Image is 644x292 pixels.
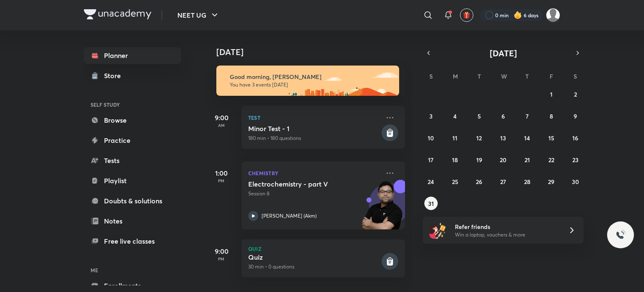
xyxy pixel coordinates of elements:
[490,47,517,59] span: [DATE]
[520,131,534,145] button: August 14, 2025
[84,132,181,149] a: Practice
[569,175,582,188] button: August 30, 2025
[496,175,510,188] button: August 27, 2025
[424,197,438,210] button: August 31, 2025
[569,153,582,166] button: August 23, 2025
[496,109,510,123] button: August 6, 2025
[448,109,462,123] button: August 4, 2025
[230,82,392,88] p: You have 3 events [DATE]
[476,156,482,164] abbr: August 19, 2025
[429,222,446,239] img: referral
[460,8,473,22] button: avatar
[84,152,181,169] a: Tests
[448,153,462,166] button: August 18, 2025
[572,178,579,186] abbr: August 30, 2025
[216,66,399,96] img: morning
[524,134,530,142] abbr: August 14, 2025
[84,263,181,277] h6: ME
[84,67,181,84] a: Store
[248,190,380,197] p: Session 8
[455,231,558,239] p: Win a laptop, vouchers & more
[172,7,225,24] button: NEET UG
[248,246,398,251] p: Quiz
[574,90,577,98] abbr: August 2, 2025
[478,72,481,80] abbr: Tuesday
[548,178,554,186] abbr: August 29, 2025
[574,72,577,80] abbr: Saturday
[424,109,438,123] button: August 3, 2025
[84,9,151,19] img: Company Logo
[476,178,482,186] abbr: August 26, 2025
[452,178,458,186] abbr: August 25, 2025
[550,90,553,98] abbr: August 1, 2025
[501,72,507,80] abbr: Wednesday
[548,156,554,164] abbr: August 22, 2025
[615,230,626,240] img: ttu
[84,97,181,112] h6: SELF STUDY
[546,8,560,22] img: surabhi
[428,156,434,164] abbr: August 17, 2025
[496,131,510,145] button: August 13, 2025
[550,112,553,120] abbr: August 8, 2025
[574,112,577,120] abbr: August 9, 2025
[248,180,353,188] h5: Electrochemistry - part V
[545,175,558,188] button: August 29, 2025
[526,112,529,120] abbr: August 7, 2025
[548,134,554,142] abbr: August 15, 2025
[248,168,380,178] p: Chemistry
[84,47,181,64] a: Planner
[572,134,578,142] abbr: August 16, 2025
[453,112,457,120] abbr: August 4, 2025
[569,87,582,101] button: August 2, 2025
[424,131,438,145] button: August 10, 2025
[429,112,433,120] abbr: August 3, 2025
[525,72,529,80] abbr: Thursday
[84,112,181,129] a: Browse
[500,134,506,142] abbr: August 13, 2025
[205,113,238,123] h5: 9:00
[434,47,572,59] button: [DATE]
[424,175,438,188] button: August 24, 2025
[429,72,433,80] abbr: Sunday
[545,109,558,123] button: August 8, 2025
[520,153,534,166] button: August 21, 2025
[205,246,238,256] h5: 9:00
[569,131,582,145] button: August 16, 2025
[463,11,470,19] img: avatar
[514,11,522,19] img: streak
[84,9,151,21] a: Company Logo
[501,112,505,120] abbr: August 6, 2025
[476,134,482,142] abbr: August 12, 2025
[473,153,486,166] button: August 19, 2025
[452,134,457,142] abbr: August 11, 2025
[205,168,238,178] h5: 1:00
[84,213,181,229] a: Notes
[520,175,534,188] button: August 28, 2025
[359,180,405,238] img: unacademy
[572,156,579,164] abbr: August 23, 2025
[84,192,181,209] a: Doubts & solutions
[205,178,238,183] p: PM
[524,178,530,186] abbr: August 28, 2025
[205,123,238,128] p: AM
[205,256,238,261] p: PM
[452,156,458,164] abbr: August 18, 2025
[520,109,534,123] button: August 7, 2025
[545,131,558,145] button: August 15, 2025
[545,87,558,101] button: August 1, 2025
[500,156,506,164] abbr: August 20, 2025
[473,175,486,188] button: August 26, 2025
[569,109,582,123] button: August 9, 2025
[453,72,458,80] abbr: Monday
[216,47,413,57] h4: [DATE]
[248,124,380,133] h5: Minor Test - 1
[448,175,462,188] button: August 25, 2025
[248,113,380,123] p: Test
[248,253,380,261] h5: Quiz
[424,153,438,166] button: August 17, 2025
[428,178,434,186] abbr: August 24, 2025
[248,134,380,142] p: 180 min • 180 questions
[84,172,181,189] a: Playlist
[230,73,392,81] h6: Good morning, [PERSON_NAME]
[473,131,486,145] button: August 12, 2025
